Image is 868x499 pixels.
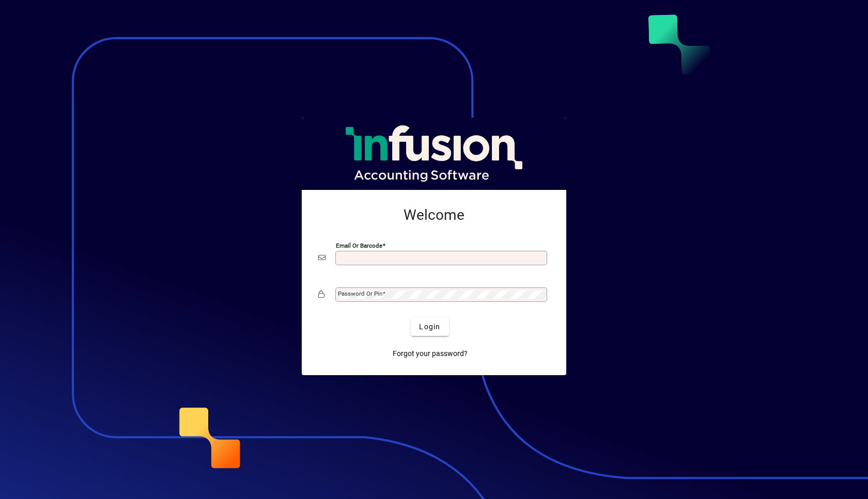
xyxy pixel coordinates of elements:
h2: Welcome [318,206,550,224]
span: Login [419,321,440,332]
mat-label: Email or Barcode [336,242,382,249]
span: Forgot your password? [393,348,468,359]
mat-label: Password or Pin [338,290,382,297]
button: Login [411,317,448,336]
a: Forgot your password? [389,344,472,363]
